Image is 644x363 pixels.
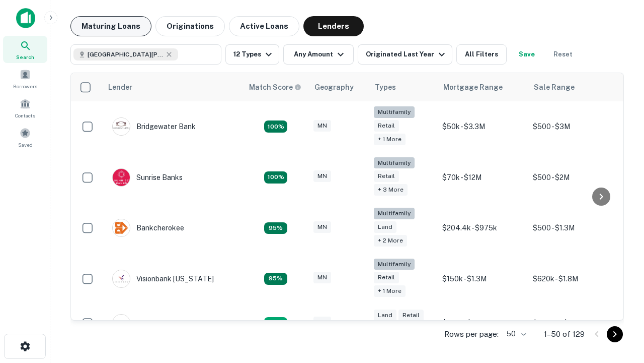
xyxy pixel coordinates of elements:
span: Borrowers [13,82,37,90]
div: MN [313,170,331,182]
td: $150k - $1.3M [437,254,528,305]
div: Sale Range [534,81,575,93]
button: Originations [155,16,225,36]
p: 1–50 of 129 [544,328,585,340]
td: $50k - $3.3M [437,101,528,152]
th: Mortgage Range [437,73,528,101]
div: Matching Properties: 18, hasApolloMatch: undefined [264,222,287,234]
div: MN [313,272,331,283]
div: Bankcherokee [112,219,184,237]
button: Maturing Loans [70,16,151,36]
span: Saved [18,141,33,149]
div: Retail [374,120,399,132]
h6: Match Score [249,82,299,93]
td: $620k - $1.8M [528,254,618,305]
div: MN [313,221,331,233]
div: Types [375,81,396,93]
button: 12 Types [225,44,279,65]
div: + 3 more [374,184,408,196]
div: Capitalize uses an advanced AI algorithm to match your search with the best lender. The match sco... [249,82,301,93]
button: All Filters [456,44,507,65]
div: + 2 more [374,235,407,247]
div: Lender [108,81,132,93]
div: + 1 more [374,285,406,297]
div: Matching Properties: 34, hasApolloMatch: undefined [264,171,287,184]
div: Northeast Bank [112,314,189,332]
th: Lender [102,73,243,101]
div: Multifamily [374,106,415,118]
td: $70k - $12M [437,152,528,203]
div: MN [313,317,331,328]
span: Search [16,53,34,61]
button: Any Amount [283,44,354,65]
div: 50 [503,327,528,341]
td: $204.4k - $975k [437,203,528,254]
img: picture [113,169,130,186]
a: Search [3,36,47,63]
div: Geography [314,81,354,93]
button: Go to next page [607,326,623,342]
th: Types [369,73,437,101]
div: Sunrise Banks [112,168,183,187]
div: Multifamily [374,208,415,219]
button: Save your search to get updates of matches that match your search criteria. [511,44,543,65]
span: Contacts [15,111,35,119]
th: Capitalize uses an advanced AI algorithm to match your search with the best lender. The match sco... [243,73,308,101]
img: picture [113,315,130,332]
div: Multifamily [374,157,415,169]
div: Originated Last Year [366,48,448,60]
img: picture [113,118,130,135]
button: Active Loans [229,16,299,36]
a: Borrowers [3,65,47,92]
img: picture [113,219,130,236]
iframe: Chat Widget [594,282,644,331]
button: Originated Last Year [358,44,452,65]
button: Lenders [303,16,364,36]
div: Mortgage Range [443,81,503,93]
button: Reset [547,44,579,65]
td: $500 - $3M [528,101,618,152]
div: Matching Properties: 18, hasApolloMatch: undefined [264,273,287,285]
img: picture [113,270,130,287]
div: Retail [398,310,424,321]
div: Land [374,221,396,233]
div: Matching Properties: 12, hasApolloMatch: undefined [264,317,287,329]
img: capitalize-icon.png [16,8,35,28]
div: Bridgewater Bank [112,117,196,136]
div: Multifamily [374,259,415,270]
div: + 1 more [374,134,406,145]
a: Saved [3,124,47,151]
th: Geography [308,73,369,101]
th: Sale Range [528,73,618,101]
td: $500 - $1.3M [528,203,618,254]
div: Land [374,310,396,321]
td: $500 - $2M [528,152,618,203]
div: Visionbank [US_STATE] [112,270,214,288]
p: Rows per page: [444,328,499,340]
td: $710k - $1.2M [437,304,528,342]
div: Retail [374,272,399,283]
a: Contacts [3,94,47,122]
div: Matching Properties: 22, hasApolloMatch: undefined [264,120,287,133]
td: $155.3k - $2M [528,304,618,342]
div: Retail [374,170,399,182]
span: [GEOGRAPHIC_DATA][PERSON_NAME], [GEOGRAPHIC_DATA], [GEOGRAPHIC_DATA] [88,50,163,59]
div: MN [313,120,331,132]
